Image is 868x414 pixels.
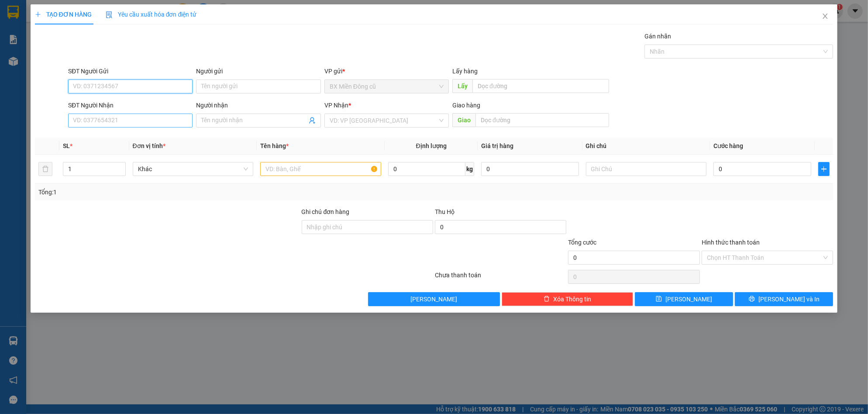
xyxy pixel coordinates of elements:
[502,292,633,306] button: deleteXóa Thông tin
[819,166,829,172] span: plus
[452,79,472,93] span: Lấy
[118,170,124,175] span: down
[324,102,348,109] span: VP Nhận
[665,294,712,304] span: [PERSON_NAME]
[38,187,335,197] div: Tổng: 1
[452,102,480,109] span: Giao hàng
[818,162,830,176] button: plus
[813,4,837,29] button: Close
[582,138,710,155] th: Ghi chú
[452,113,475,127] span: Giao
[475,113,609,127] input: Dọc đường
[735,292,833,306] button: printer[PERSON_NAME] và In
[481,142,513,149] span: Giá trị hàng
[68,66,193,76] div: SĐT Người Gửi
[368,292,499,306] button: [PERSON_NAME]
[116,169,125,176] span: Decrease Value
[68,100,193,110] div: SĐT Người Nhận
[749,296,755,303] span: printer
[35,11,41,17] span: plus
[481,162,579,176] input: 0
[106,11,113,18] img: icon
[106,11,197,18] span: Yêu cầu xuất hóa đơn điện tử
[434,270,567,286] div: Chưa thanh toán
[586,162,707,176] input: Ghi Chú
[116,162,125,169] span: Increase Value
[411,294,458,304] span: [PERSON_NAME]
[644,33,671,40] label: Gán nhãn
[452,68,478,75] span: Lấy hàng
[713,142,743,149] span: Cước hàng
[702,239,760,246] label: Hình thức thanh toán
[416,142,447,149] span: Định lượng
[635,292,733,306] button: save[PERSON_NAME]
[260,162,381,176] input: VD: Bàn, Ghế
[38,162,52,176] button: delete
[324,66,449,76] div: VP gửi
[63,142,70,149] span: SL
[465,162,474,176] span: kg
[196,100,320,110] div: Người nhận
[330,80,444,93] span: BX Miền Đông cũ
[35,11,92,18] span: TẠO ĐƠN HÀNG
[302,208,350,215] label: Ghi chú đơn hàng
[435,208,455,215] span: Thu Hộ
[472,79,609,93] input: Dọc đường
[133,142,165,149] span: Đơn vị tính
[568,239,596,246] span: Tổng cước
[309,117,316,124] span: user-add
[196,66,320,76] div: Người gửi
[138,162,248,176] span: Khác
[260,142,289,149] span: Tên hàng
[758,294,820,304] span: [PERSON_NAME] và In
[544,296,550,303] span: delete
[302,220,433,234] input: Ghi chú đơn hàng
[822,13,829,20] span: close
[553,294,591,304] span: Xóa Thông tin
[656,296,662,303] span: save
[118,164,124,169] span: up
